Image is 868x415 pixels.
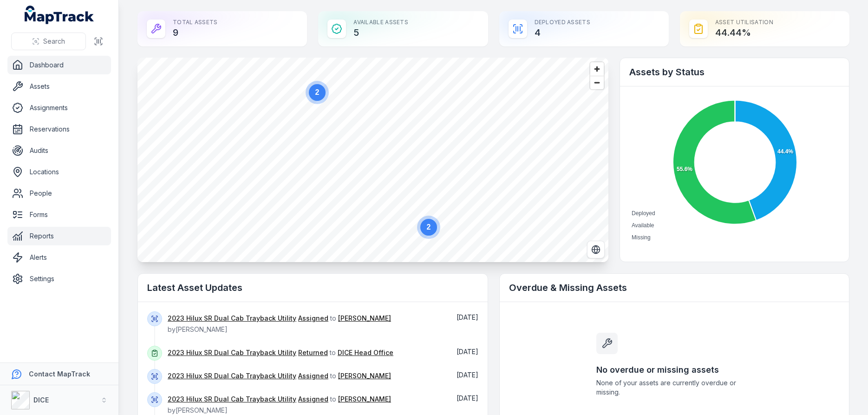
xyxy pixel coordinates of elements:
a: 2023 Hilux SR Dual Cab Trayback Utility [168,314,296,323]
time: 09/09/2025, 2:17:09 pm [457,394,478,402]
a: Assigned [298,314,328,323]
a: Forms [7,205,111,224]
a: Assigned [298,395,328,404]
h3: No overdue or missing assets [596,363,752,376]
time: 09/09/2025, 2:18:21 pm [457,371,478,379]
a: Reports [7,227,111,245]
a: Dashboard [7,56,111,74]
strong: Contact MapTrack [29,370,90,378]
a: People [7,184,111,203]
a: Assets [7,77,111,96]
a: [PERSON_NAME] [338,314,391,323]
span: to by [PERSON_NAME] [168,395,391,414]
time: 09/09/2025, 2:24:12 pm [457,313,478,321]
a: [PERSON_NAME] [338,395,391,404]
span: [DATE] [457,313,478,321]
button: Zoom in [590,62,604,76]
span: [DATE] [457,371,478,379]
span: [DATE] [457,348,478,356]
span: Missing [632,234,651,241]
span: Available [632,222,654,229]
span: to by [PERSON_NAME] [168,314,391,333]
a: Assigned [298,371,328,381]
a: Settings [7,270,111,288]
a: MapTrack [25,6,94,24]
span: to [168,372,391,380]
a: [PERSON_NAME] [338,371,391,381]
canvas: Map [137,58,608,262]
a: Assignments [7,99,111,117]
span: Deployed [632,210,655,217]
a: Locations [7,163,111,181]
button: Switch to Satellite View [587,241,605,258]
a: Returned [298,348,328,357]
a: Reservations [7,120,111,138]
text: 2 [315,88,320,96]
a: 2023 Hilux SR Dual Cab Trayback Utility [168,348,296,357]
button: Zoom out [590,76,604,89]
time: 09/09/2025, 2:22:46 pm [457,348,478,356]
a: Audits [7,141,111,160]
h2: Latest Asset Updates [147,281,478,294]
a: DICE Head Office [338,348,393,357]
strong: DICE [33,396,49,404]
button: Search [11,33,86,50]
span: to [168,349,393,356]
span: Search [43,37,65,46]
text: 2 [427,223,431,231]
span: None of your assets are currently overdue or missing. [596,378,752,397]
a: Alerts [7,248,111,267]
a: 2023 Hilux SR Dual Cab Trayback Utility [168,371,296,381]
h2: Overdue & Missing Assets [509,281,840,294]
span: [DATE] [457,394,478,402]
h2: Assets by Status [629,66,840,79]
a: 2023 Hilux SR Dual Cab Trayback Utility [168,395,296,404]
